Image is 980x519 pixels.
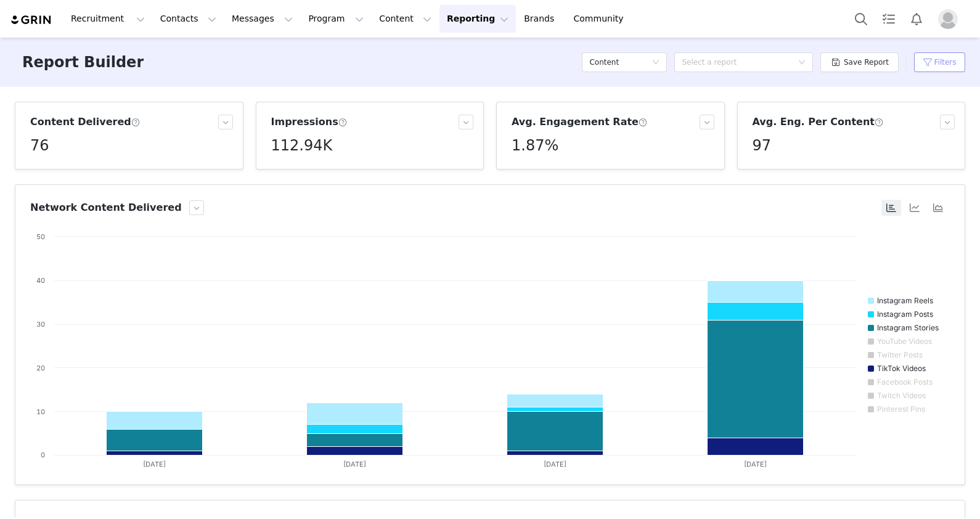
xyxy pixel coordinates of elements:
text: Instagram Posts [877,309,933,319]
a: Community [566,5,637,33]
h3: Impressions [271,115,348,129]
h5: 76 [30,134,49,157]
text: 30 [36,320,45,329]
i: icon: down [798,59,806,67]
text: YouTube Videos [877,337,932,346]
h5: Content [589,53,619,72]
text: Twitch Videos [877,391,926,400]
button: Filters [914,52,965,72]
a: Tasks [875,5,902,33]
button: Program [301,5,371,33]
button: Content [372,5,439,33]
text: [DATE] [744,460,767,468]
h5: 112.94K [271,134,333,157]
button: Profile [931,9,970,29]
img: placeholder-profile.jpg [938,9,958,29]
h5: 97 [753,134,772,157]
text: Facebook Posts [877,377,933,386]
text: [DATE] [343,460,366,468]
text: 10 [36,407,45,416]
text: [DATE] [143,460,166,468]
button: Reporting [439,5,516,33]
button: Recruitment [63,5,152,33]
text: Instagram Stories [877,323,939,332]
text: [DATE] [544,460,566,468]
text: Twitter Posts [877,350,923,359]
button: Save Report [820,52,899,72]
div: Select a report [682,56,792,68]
a: Brands [517,5,565,33]
text: 50 [36,232,45,241]
h3: Content Delivered [30,115,141,129]
text: TikTok Videos [877,364,926,373]
button: Contacts [153,5,224,33]
button: Search [847,5,875,33]
h3: Network Content Delivered [30,200,182,215]
text: Pinterest Pins [877,404,925,414]
button: Messages [224,5,300,33]
text: 40 [36,276,45,285]
h3: Report Builder [22,51,144,73]
i: icon: down [652,59,659,67]
text: 0 [41,451,45,459]
button: Notifications [903,5,930,33]
text: Instagram Reels [877,296,933,305]
h3: Avg. Engagement Rate [512,115,648,129]
img: grin logo [10,14,53,26]
text: 20 [36,364,45,372]
h3: Avg. Eng. Per Content [753,115,884,129]
h5: 1.87% [512,134,558,157]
